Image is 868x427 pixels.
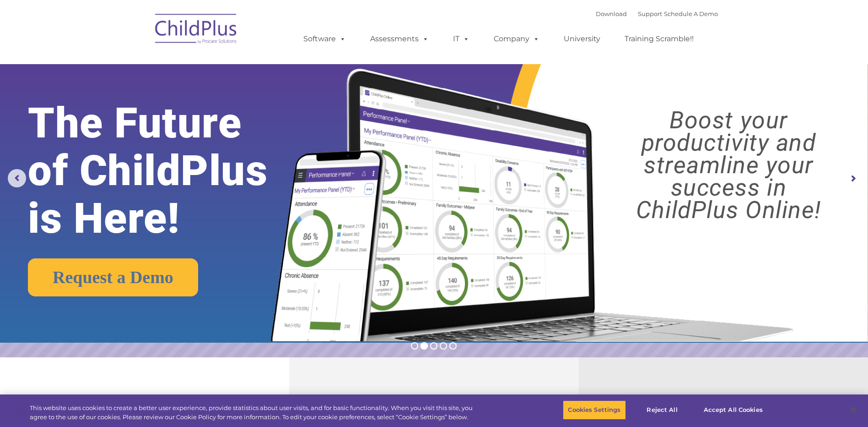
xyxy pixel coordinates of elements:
[596,10,627,17] a: Download
[361,30,438,48] a: Assessments
[444,30,479,48] a: IT
[127,60,155,67] span: Last name
[638,10,662,17] a: Support
[28,258,198,296] a: Request a Demo
[596,10,718,17] font: |
[28,99,305,242] rs-layer: The Future of ChildPlus is Here!
[664,10,718,17] a: Schedule A Demo
[843,400,863,420] button: Close
[563,400,625,420] button: Cookies Settings
[600,109,857,221] rs-layer: Boost your productivity and streamline your success in ChildPlus Online!
[615,30,703,48] a: Training Scramble!!
[30,404,477,422] div: This website uses cookies to create a better user experience, provide statistics about user visit...
[555,30,609,48] a: University
[699,400,768,420] button: Accept All Cookies
[634,400,691,420] button: Reject All
[294,30,355,48] a: Software
[127,98,166,105] span: Phone number
[151,7,242,53] img: ChildPlus by Procare Solutions
[485,30,549,48] a: Company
